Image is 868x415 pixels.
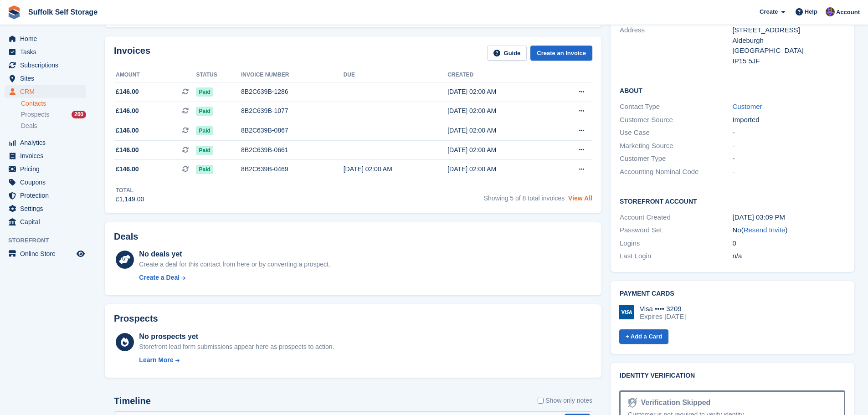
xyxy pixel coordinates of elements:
div: [DATE] 02:00 AM [447,164,551,174]
div: Customer Type [620,154,732,164]
h2: Payment cards [620,290,845,297]
div: Storefront lead form submissions appear here as prospects to action. [139,342,334,352]
a: Create a Deal [139,273,330,282]
div: - [733,167,845,177]
span: Storefront [8,236,91,245]
a: menu [5,72,86,85]
div: [DATE] 02:00 AM [447,87,551,97]
h2: Timeline [114,396,151,406]
a: menu [5,32,86,45]
div: 8B2C639B-0867 [241,126,344,135]
a: Customer [733,102,762,110]
h2: About [620,86,845,95]
div: n/a [733,251,845,261]
div: Visa •••• 3209 [640,305,686,313]
th: Invoice number [241,68,344,82]
span: Create [760,7,778,16]
div: Contact Type [620,102,732,112]
div: Marketing Source [620,141,732,151]
div: 8B2C639B-0469 [241,164,344,174]
span: Analytics [20,136,75,149]
div: Customer Source [620,115,732,125]
img: Emma [826,7,835,16]
div: Create a deal for this contact from here or by converting a prospect. [139,260,330,269]
div: [DATE] 03:09 PM [733,212,845,223]
span: Online Store [20,247,75,260]
a: menu [5,247,86,260]
span: Subscriptions [20,59,75,72]
a: Prospects 260 [21,110,86,119]
div: Learn More [139,355,173,365]
a: Learn More [139,355,334,365]
div: [STREET_ADDRESS] [733,25,845,36]
div: - [733,128,845,138]
span: Invoices [20,149,75,162]
a: menu [5,163,86,175]
img: stora-icon-8386f47178a22dfd0bd8f6a31ec36ba5ce8667c1dd55bd0f319d3a0aa187defe.svg [7,5,21,19]
img: Identity Verification Ready [628,398,637,408]
span: Paid [196,146,213,155]
div: Verification Skipped [637,397,710,408]
div: Aldeburgh [733,36,845,46]
span: Capital [20,215,75,228]
div: Last Login [620,251,732,261]
span: Deals [21,122,37,130]
input: Show only notes [538,396,544,405]
div: [DATE] 02:00 AM [447,126,551,135]
a: Suffolk Self Storage [25,5,101,20]
span: Paid [196,165,213,174]
a: Deals [21,121,86,131]
div: - [733,141,845,151]
div: Password Set [620,225,732,236]
span: £146.00 [116,126,139,135]
div: 8B2C639B-1077 [241,106,344,116]
span: Coupons [20,176,75,189]
div: Create a Deal [139,273,180,282]
div: Use Case [620,128,732,138]
div: No prospects yet [139,331,334,342]
span: Protection [20,189,75,202]
a: menu [5,136,86,149]
h2: Deals [114,231,138,242]
div: IP15 5JF [733,56,845,67]
span: Settings [20,202,75,215]
span: Showing 5 of 8 total invoices [484,195,565,202]
a: menu [5,189,86,202]
th: Created [447,68,551,82]
div: [DATE] 02:00 AM [447,106,551,116]
div: Address [620,25,732,66]
div: Total [116,186,144,195]
span: Help [805,7,817,16]
span: Paid [196,87,213,97]
th: Due [344,68,447,82]
img: Visa Logo [619,305,634,319]
a: Contacts [21,99,86,108]
div: Imported [733,115,845,125]
th: Status [196,68,241,82]
div: Expires [DATE] [640,313,686,321]
span: Paid [196,126,213,135]
h2: Storefront Account [620,196,845,205]
a: Guide [487,46,527,61]
span: Account [836,8,860,17]
div: No [733,225,845,236]
a: menu [5,202,86,215]
div: [DATE] 02:00 AM [344,164,447,174]
a: menu [5,46,86,58]
span: £146.00 [116,164,139,174]
h2: Identity verification [620,372,845,379]
span: Tasks [20,46,75,58]
div: 260 [72,111,86,118]
span: £146.00 [116,106,139,116]
span: Home [20,32,75,45]
div: 8B2C639B-1286 [241,87,344,97]
a: menu [5,176,86,189]
div: 0 [733,238,845,249]
div: - [733,154,845,164]
div: [GEOGRAPHIC_DATA] [733,46,845,56]
div: Account Created [620,212,732,223]
h2: Invoices [114,46,150,61]
a: menu [5,85,86,98]
span: Sites [20,72,75,85]
div: 8B2C639B-0661 [241,145,344,155]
